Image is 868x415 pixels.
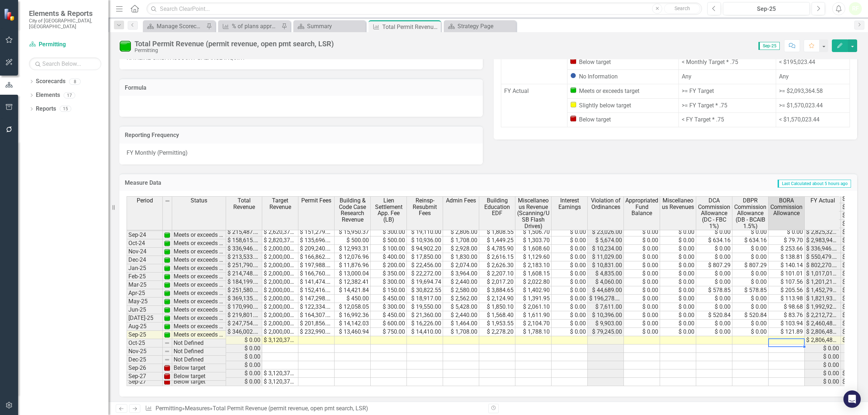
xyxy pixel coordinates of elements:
[298,303,335,311] td: $ 122,334.00
[443,303,479,311] td: $ 5,428.00
[849,2,862,15] button: RF
[443,236,479,245] td: $ 1,708.00
[165,198,170,204] img: 8DAGhfEEPCf229AAAAAElFTkSuQmCC
[696,236,732,245] td: $ 634.16
[371,328,407,336] td: $ 750.00
[127,231,163,239] td: Sep-24
[164,257,170,263] img: 1UOPjbPZzarJnojPNnPdqcrKqsyubKg2UwelywlROmNPl+gdMW9Kb8ri8GgAAAABJRU5ErkJggg==
[226,270,262,278] td: $ 214,748.00
[732,278,769,286] td: $ 0.00
[552,303,588,311] td: $ 0.00
[371,320,407,328] td: $ 600.00
[696,270,732,278] td: $ 0.00
[371,311,407,320] td: $ 450.00
[805,320,841,328] td: $ 2,460,481.29
[298,261,335,270] td: $ 197,988.80
[172,306,226,314] td: Meets or exceeds target
[805,261,841,270] td: $ 802,270.65
[479,245,515,253] td: $ 4,785.90
[588,295,624,303] td: $ 196,278.00
[407,228,443,236] td: $ 19,110.00
[696,320,732,328] td: $ 0.00
[624,245,660,253] td: $ 0.00
[335,295,371,303] td: $ 450.00
[732,245,769,253] td: $ 0.00
[769,236,805,245] td: $ 79.70
[443,320,479,328] td: $ 1,464.00
[262,286,298,295] td: $ 2,000,000.00
[758,42,780,50] span: Sep-25
[3,8,17,21] img: ClearPoint Strategy
[407,236,443,245] td: $ 10,936.00
[552,311,588,320] td: $ 0.00
[732,295,769,303] td: $ 0.00
[570,58,576,64] img: Below target
[458,22,514,31] div: Strategy Page
[732,303,769,311] td: $ 0.00
[335,286,371,295] td: $ 14,421.84
[262,303,298,311] td: $ 2,000,000.00
[298,311,335,320] td: $ 164,307.21
[298,236,335,245] td: $ 135,696.17
[262,311,298,320] td: $ 2,000,000.00
[769,270,805,278] td: $ 101.01
[262,320,298,328] td: $ 2,000,000.00
[119,144,483,164] div: FY Monthly (Permitting)
[769,286,805,295] td: $ 205.56
[696,286,732,295] td: $ 578.85
[726,5,807,13] div: Sep-25
[769,303,805,311] td: $ 98.68
[588,286,624,295] td: $ 44,689.00
[127,289,163,298] td: Apr-25
[588,328,624,336] td: $ 79,245.00
[262,295,298,303] td: $ 2,000,000.00
[769,320,805,328] td: $ 103.94
[552,253,588,261] td: $ 0.00
[660,286,696,295] td: $ 0.00
[805,295,841,303] td: $ 1,821,934.87
[552,270,588,278] td: $ 0.00
[157,22,204,31] div: Manage Scorecards
[335,320,371,328] td: $ 14,142.03
[660,270,696,278] td: $ 0.00
[335,278,371,286] td: $ 12,382.41
[262,261,298,270] td: $ 2,000,000.00
[119,40,131,52] img: Meets or exceeds target
[164,265,170,271] img: 1UOPjbPZzarJnojPNnPdqcrKqsyubKg2UwelywlROmNPl+gdMW9Kb8ri8GgAAAABJRU5ErkJggg==
[335,303,371,311] td: $ 12,058.05
[660,303,696,311] td: $ 0.00
[407,270,443,278] td: $ 22,272.00
[335,328,371,336] td: $ 13,460.94
[624,286,660,295] td: $ 0.00
[335,270,371,278] td: $ 13,000.04
[407,286,443,295] td: $ 30,822.55
[172,273,226,281] td: Meets or exceeds target
[335,311,371,320] td: $ 16,992.36
[164,324,170,329] img: 1UOPjbPZzarJnojPNnPdqcrKqsyubKg2UwelywlROmNPl+gdMW9Kb8ri8GgAAAABJRU5ErkJggg==
[298,295,335,303] td: $ 147,298.00
[371,286,407,295] td: $ 150.00
[515,228,552,236] td: $ 1,506.70
[624,295,660,303] td: $ 0.00
[552,228,588,236] td: $ 0.00
[127,273,163,281] td: Feb-25
[515,245,552,253] td: $ 1,608.60
[407,303,443,311] td: $ 19,550.00
[732,253,769,261] td: $ 0.00
[588,253,624,261] td: $ 11,029.00
[226,253,262,261] td: $ 213,533.32
[145,22,204,31] a: Manage Scorecards
[479,228,515,236] td: $ 1,808.55
[164,307,170,313] img: 1UOPjbPZzarJnojPNnPdqcrKqsyubKg2UwelywlROmNPl+gdMW9Kb8ri8GgAAAABJRU5ErkJggg==
[172,289,226,298] td: Meets or exceeds target
[769,253,805,261] td: $ 138.81
[407,245,443,253] td: $ 94,902.20
[479,261,515,270] td: $ 2,626.30
[675,5,690,11] span: Search
[164,315,170,321] img: 1UOPjbPZzarJnojPNnPdqcrKqsyubKg2UwelywlROmNPl+gdMW9Kb8ri8GgAAAABJRU5ErkJggg==
[127,322,163,331] td: Aug-25
[588,320,624,328] td: $ 9,903.00
[164,232,170,238] img: 1UOPjbPZzarJnojPNnPdqcrKqsyubKg2UwelywlROmNPl+gdMW9Kb8ri8GgAAAABJRU5ErkJggg==
[164,290,170,296] img: 1UOPjbPZzarJnojPNnPdqcrKqsyubKg2UwelywlROmNPl+gdMW9Kb8ri8GgAAAABJRU5ErkJggg==
[164,249,170,254] img: 1UOPjbPZzarJnojPNnPdqcrKqsyubKg2UwelywlROmNPl+gdMW9Kb8ri8GgAAAABJRU5ErkJggg==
